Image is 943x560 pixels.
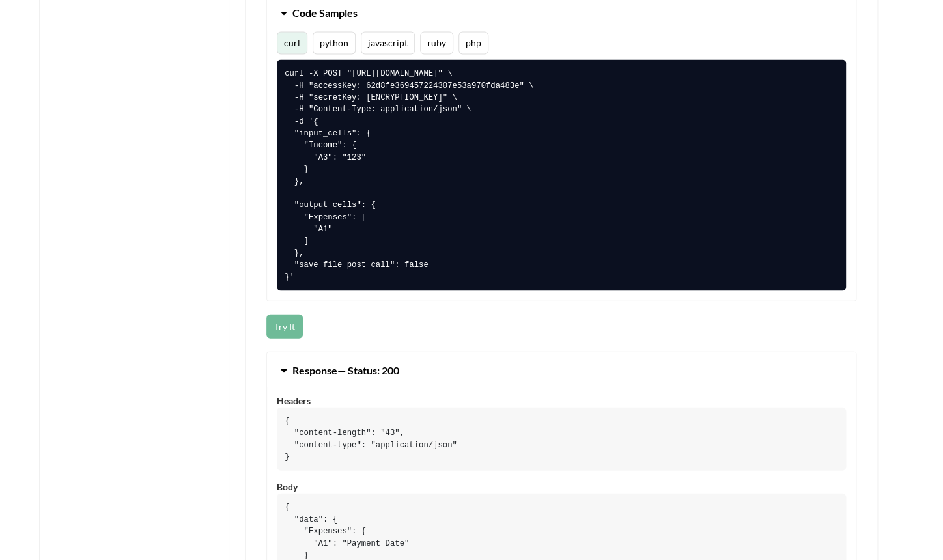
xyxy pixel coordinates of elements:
[266,314,303,338] button: Try It
[267,352,856,388] button: Response— Status: 200
[361,31,415,54] button: javascript
[313,31,356,54] button: python
[458,31,488,54] button: php
[277,31,307,54] button: curl
[277,407,846,471] pre: { "content-length": "43", "content-type": "application/json" }
[277,59,846,290] pre: curl -X POST "[URL][DOMAIN_NAME]" \ -H "accessKey: 62d8fe369457224307e53a970fda483e" \ -H "secret...
[277,479,846,493] div: Body
[277,393,846,407] div: Headers
[292,7,357,19] span: Code Samples
[420,31,453,54] button: ruby
[292,363,399,376] span: Response — Status: 200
